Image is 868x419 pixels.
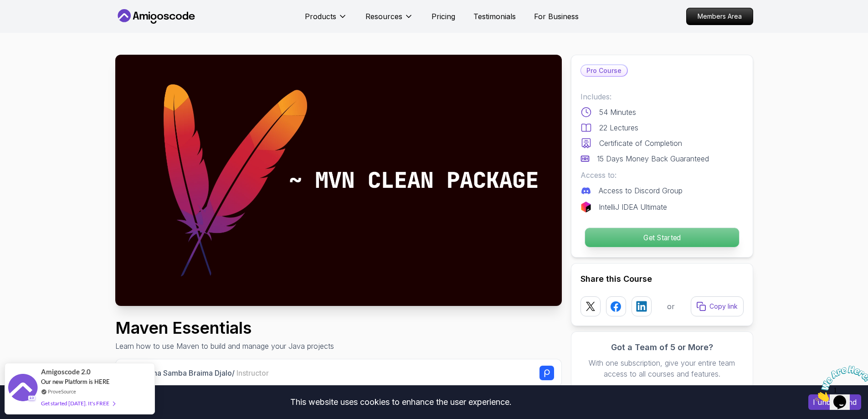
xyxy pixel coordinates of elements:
button: Products [305,11,347,29]
span: Instructor [236,368,269,378]
p: Members Area [687,8,753,25]
span: Amigoscode 2.0 [41,367,91,377]
button: Resources [365,11,413,29]
div: This website uses cookies to enhance the user experience. [7,392,795,412]
p: Access to Discord Group [599,185,683,196]
a: Testimonials [473,11,516,22]
p: Certificate of Completion [599,138,682,149]
button: Copy link [691,296,744,316]
a: ProveSource [48,388,76,395]
img: jetbrains logo [580,202,591,212]
p: 22 Lectures [599,122,638,133]
p: 54 Minutes [599,107,636,118]
img: Chat attention grabber [4,4,60,40]
button: Accept cookies [808,394,861,410]
a: Pricing [431,11,455,22]
p: Mama Samba Braima Djalo / [140,367,269,378]
h2: Share this Course [580,273,744,285]
span: 1 [4,4,7,11]
a: Check our Business Plan [580,383,744,394]
p: Get Started [585,228,739,247]
iframe: chat widget [812,362,868,405]
p: Products [305,11,336,22]
img: provesource social proof notification image [8,374,38,403]
a: For Business [534,11,579,22]
p: or [667,301,675,312]
p: With one subscription, give your entire team access to all courses and features. [580,357,744,379]
h3: Got a Team of 5 or More? [580,341,744,354]
p: Access to: [580,170,744,181]
p: 15 Days Money Back Guaranteed [597,153,709,164]
p: Copy link [709,302,738,311]
button: Get Started [584,228,739,248]
p: IntelliJ IDEA Ultimate [599,202,667,212]
p: Pro Course [581,65,627,76]
span: Our new Platform is HERE [41,378,110,385]
p: Resources [365,11,402,22]
img: maven-essentials_thumbnail [115,55,562,306]
p: Learn how to use Maven to build and manage your Java projects [115,341,334,352]
div: Get started [DATE]. It's FREE [41,398,115,409]
h1: Maven Essentials [115,319,334,337]
a: Members Area [686,8,753,25]
p: Includes: [580,91,744,102]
